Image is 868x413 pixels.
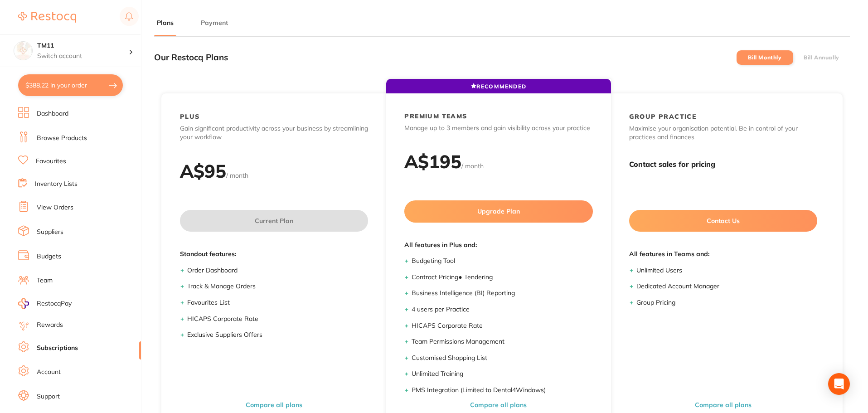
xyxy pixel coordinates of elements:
li: Track & Manage Orders [187,282,368,291]
a: Dashboard [37,109,68,118]
li: Team Permissions Management [412,337,592,346]
h2: GROUP PRACTICE [629,112,697,121]
a: Suppliers [37,228,63,237]
li: Unlimited Users [636,266,817,275]
li: Business Intelligence (BI) Reporting [412,289,592,298]
li: Group Pricing [636,298,817,307]
button: Contact Us [629,210,817,232]
li: Exclusive Suppliers Offers [187,330,368,340]
a: Account [37,368,61,377]
a: View Orders [37,203,73,212]
h2: A$ 195 [404,150,461,173]
a: Browse Products [37,134,87,143]
p: Manage up to 3 members and gain visibility across your practice [404,124,592,133]
li: HICAPS Corporate Rate [412,321,592,330]
li: Contract Pricing ● Tendering [412,273,592,282]
li: Dedicated Account Manager [636,282,817,291]
img: Restocq Logo [18,12,76,23]
a: Budgets [37,252,61,261]
span: RECOMMENDED [471,83,526,90]
button: Upgrade Plan [404,200,592,222]
li: Budgeting Tool [412,257,592,266]
a: Rewards [37,321,63,330]
button: Compare all plans [692,401,754,409]
h4: TM11 [37,41,129,50]
h3: Our Restocq Plans [154,53,228,63]
li: Customised Shopping List [412,354,592,363]
span: All features in Plus and: [404,241,592,250]
span: / month [461,162,484,170]
h3: Contact sales for pricing [629,160,817,169]
a: RestocqPay [18,298,72,309]
a: Subscriptions [37,344,78,353]
h2: A$ 95 [180,160,226,182]
span: All features in Teams and: [629,250,817,259]
button: Compare all plans [243,401,305,409]
h2: PLUS [180,112,200,121]
li: Favourites List [187,298,368,307]
a: Inventory Lists [35,180,78,189]
p: Switch account [37,52,129,61]
img: RestocqPay [18,298,29,309]
li: 4 users per Practice [412,305,592,314]
li: PMS Integration (Limited to Dental4Windows) [412,386,592,395]
div: Open Intercom Messenger [828,373,850,395]
a: Favourites [36,157,66,166]
h2: PREMIUM TEAMS [404,112,467,120]
span: Standout features: [180,250,368,259]
a: Team [37,276,53,285]
button: Current Plan [180,210,368,232]
label: Bill Annually [804,54,839,61]
li: HICAPS Corporate Rate [187,315,368,324]
button: Compare all plans [467,401,529,409]
button: $388.22 in your order [18,74,123,96]
li: Order Dashboard [187,266,368,275]
img: TM11 [14,42,32,60]
p: Gain significant productivity across your business by streamlining your workflow [180,124,368,142]
p: Maximise your organisation potential. Be in control of your practices and finances [629,124,817,142]
span: RestocqPay [37,299,72,308]
a: Restocq Logo [18,7,76,28]
span: / month [226,171,248,180]
button: Payment [198,19,231,27]
li: Unlimited Training [412,369,592,379]
a: Support [37,392,60,401]
label: Bill Monthly [748,54,781,61]
button: Plans [154,19,176,27]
